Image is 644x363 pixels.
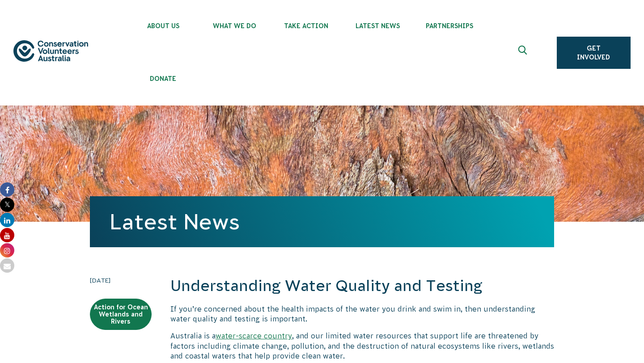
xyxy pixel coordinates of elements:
span: Expand search box [518,46,529,60]
span: Partnerships [414,22,485,30]
button: Expand search box Close search box [513,42,534,63]
a: Latest News [110,210,240,234]
span: Latest News [342,22,414,30]
time: [DATE] [90,275,152,285]
p: If you’re concerned about the health impacts of the water you drink and swim in, then understandi... [170,304,554,324]
img: logo.svg [13,40,88,62]
a: Get Involved [557,37,631,69]
span: What We Do [199,22,271,30]
span: Take Action [271,22,342,30]
span: Donate [127,75,199,82]
a: water-scarce country [216,332,292,340]
a: Action for Ocean Wetlands and Rivers [90,299,152,330]
h2: Understanding Water Quality and Testing [170,275,554,297]
span: About Us [127,22,199,30]
p: Australia is a , and our limited water resources that support life are threatened by factors incl... [170,331,554,361]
